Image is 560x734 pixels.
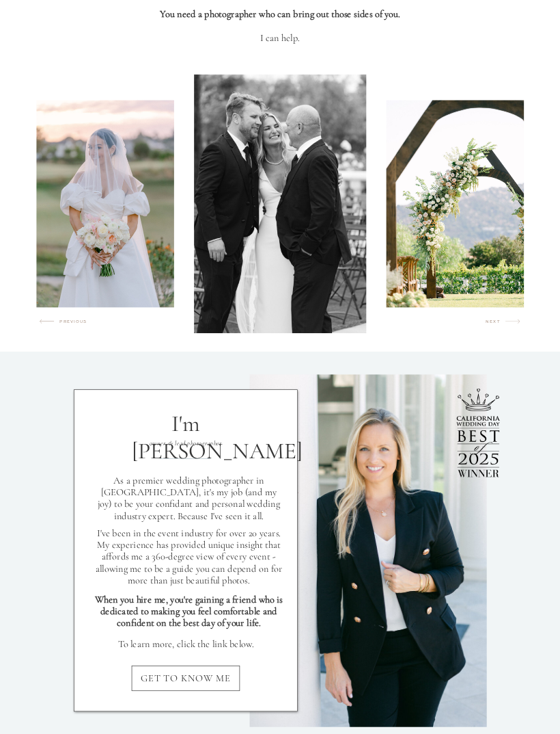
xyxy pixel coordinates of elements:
h2: previous [59,318,89,326]
p: owner & lead photographer [122,438,251,446]
p: I'm [PERSON_NAME] [132,410,240,434]
b: When you hire me, you're gaining a friend who is dedicated to making you feel comfortable and con... [95,594,283,629]
h2: next [486,318,505,328]
p: I've been in the event industry for over 20 years. My experience has provided unique insight that... [95,527,283,594]
a: GET TO KNOW ME [74,672,298,691]
b: You need a photographer who can bring out those sides of you. [160,8,400,20]
p: As a premier wedding photographer in [GEOGRAPHIC_DATA], it's my job (and my joy) to be your confi... [95,475,283,525]
p: To learn more, click the link below. [92,638,280,654]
